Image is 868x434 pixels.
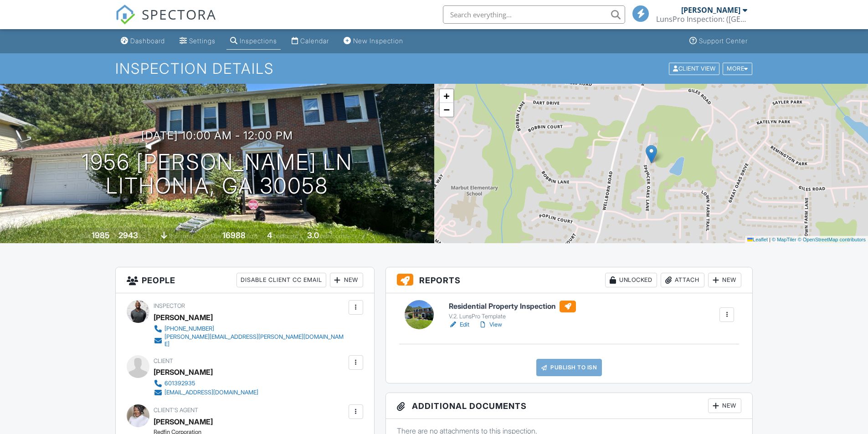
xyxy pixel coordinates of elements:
div: [EMAIL_ADDRESS][DOMAIN_NAME] [164,389,258,396]
span: bathrooms [320,233,346,240]
div: Unlocked [605,273,657,287]
span: Built [80,233,90,240]
span: | [769,237,770,242]
a: Residential Property Inspection V.2. LunsPro Template [449,301,576,321]
a: [EMAIL_ADDRESS][DOMAIN_NAME] [154,388,258,397]
span: basement [169,233,193,240]
a: © MapTiler [772,237,796,242]
span: sq.ft. [247,233,258,240]
input: Search everything... [443,5,625,24]
div: Disable Client CC Email [236,273,326,287]
h1: Inspection Details [115,61,753,77]
div: 601392935 [164,380,195,387]
span: sq. ft. [139,233,152,240]
a: Zoom in [440,89,453,103]
span: Client's Agent [154,407,198,414]
span: SPECTORA [142,5,216,24]
a: 601392935 [154,379,258,388]
div: 1985 [92,230,110,240]
a: Dashboard [117,33,169,50]
a: [PHONE_NUMBER] [154,324,346,333]
a: Support Center [686,33,751,50]
a: View [478,320,502,329]
div: Client View [669,62,719,75]
a: New Inspection [340,33,407,50]
a: Inspections [226,33,281,50]
div: 4 [267,230,272,240]
div: [PERSON_NAME][EMAIL_ADDRESS][PERSON_NAME][DOMAIN_NAME] [164,333,346,348]
img: Marker [646,145,657,163]
div: 3.0 [307,230,319,240]
div: [PERSON_NAME] [154,415,213,429]
span: bedrooms [273,233,298,240]
div: [PERSON_NAME] [681,5,740,15]
div: 16988 [222,230,246,240]
img: The Best Home Inspection Software - Spectora [115,5,135,25]
span: + [443,90,449,102]
a: Zoom out [440,103,453,117]
div: Attach [661,273,704,287]
a: SPECTORA [115,12,216,31]
div: New [330,273,363,287]
h3: Additional Documents [386,393,753,419]
a: Leaflet [747,237,768,242]
h6: Residential Property Inspection [449,301,576,312]
div: Calendar [300,37,329,45]
div: V.2. LunsPro Template [449,313,576,320]
div: Settings [189,37,216,45]
div: [PERSON_NAME] [154,365,213,379]
a: Calendar [288,33,333,50]
a: Publish to ISN [536,359,602,376]
span: Inspector [154,302,185,309]
div: More [723,62,752,75]
div: New [708,273,741,287]
div: Dashboard [130,37,165,45]
span: Client [154,357,173,364]
a: © OpenStreetMap contributors [798,237,866,242]
div: New [708,398,741,413]
h3: People [116,267,374,293]
a: Edit [449,320,469,329]
a: Settings [176,33,219,50]
div: LunsPro Inspection: (Atlanta) [656,15,747,24]
a: Client View [668,65,722,71]
a: [PERSON_NAME][EMAIL_ADDRESS][PERSON_NAME][DOMAIN_NAME] [154,333,346,348]
div: Support Center [699,37,748,45]
div: New Inspection [353,37,403,45]
div: Inspections [240,37,277,45]
h1: 1956 [PERSON_NAME] Ln Lithonia, GA 30058 [82,150,353,199]
div: [PERSON_NAME] [154,311,213,324]
div: [PHONE_NUMBER] [164,325,214,332]
span: − [443,104,449,115]
div: 2943 [118,230,138,240]
h3: Reports [386,267,753,293]
span: Lot Size [202,233,221,240]
h3: [DATE] 10:00 am - 12:00 pm [141,129,293,142]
